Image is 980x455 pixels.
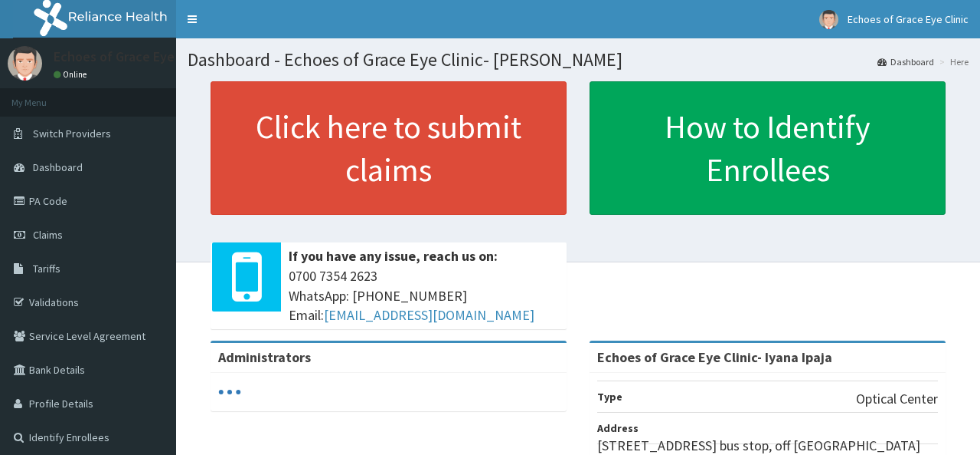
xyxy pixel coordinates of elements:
p: Echoes of Grace Eye Clinic [54,50,210,64]
span: Tariffs [33,262,60,275]
img: User Image [8,46,42,81]
strong: Echoes of Grace Eye Clinic- Iyana Ipaja [597,348,832,366]
li: Here [936,55,969,68]
a: Dashboard [877,55,934,68]
h1: Dashboard - Echoes of Grace Eye Clinic- [PERSON_NAME] [188,50,969,70]
a: Click here to submit claims [211,81,567,215]
span: Claims [33,228,63,242]
img: User Image [819,10,838,29]
b: Type [597,390,622,404]
span: Echoes of Grace Eye Clinic [848,12,969,26]
span: Switch Providers [33,127,111,140]
a: Online [54,69,90,80]
a: [EMAIL_ADDRESS][DOMAIN_NAME] [324,306,534,324]
a: How to Identify Enrollees [590,81,946,215]
svg: audio-loading [218,381,241,404]
b: If you have any issue, reach us on: [289,247,498,265]
p: Optical Center [856,389,938,409]
b: Address [597,421,639,435]
span: Dashboard [33,160,83,174]
span: 0700 7354 2623 WhatsApp: [PHONE_NUMBER] Email: [289,266,559,325]
b: Administrators [218,348,311,366]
